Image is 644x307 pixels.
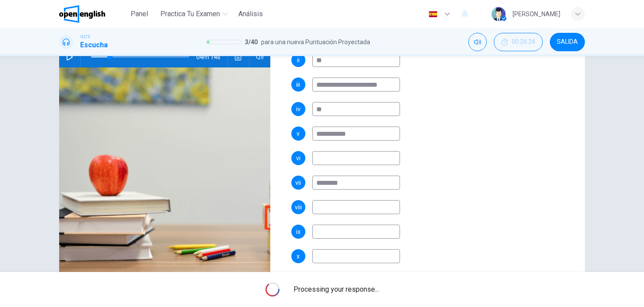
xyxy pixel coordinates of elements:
h1: Escucha [80,40,108,50]
button: SALIDA [550,33,585,51]
img: Profile picture [492,7,506,21]
img: OpenEnglish logo [59,5,105,23]
div: Ocultar [494,33,543,51]
span: x [297,253,300,259]
div: Silenciar [468,33,487,51]
span: 3 / 40 [245,37,258,47]
span: para una nueva Puntuación Proyectada [261,37,370,47]
button: Análisis [235,6,266,22]
button: Panel [125,6,153,22]
img: Drama Club Funding [59,67,270,281]
span: vii [295,180,301,186]
span: Análisis [238,9,263,19]
span: Processing your response... [294,284,379,295]
span: 04m 14s [196,46,227,67]
span: IELTS [80,34,90,40]
span: ii [297,57,300,63]
span: SALIDA [557,39,578,46]
button: Haz clic para ver la transcripción del audio [231,46,245,67]
button: 00:26:24 [494,33,543,51]
span: 00:26:24 [512,39,535,46]
span: iv [296,106,301,112]
a: OpenEnglish logo [59,5,125,23]
span: Panel [131,9,148,19]
span: Practica tu examen [160,9,220,19]
img: es [428,11,439,18]
span: vi [296,155,301,161]
span: ix [296,229,301,235]
span: iii [296,81,300,88]
span: viii [295,204,302,210]
div: [PERSON_NAME] [513,9,560,19]
span: v [297,131,300,137]
button: Practica tu examen [157,6,231,22]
